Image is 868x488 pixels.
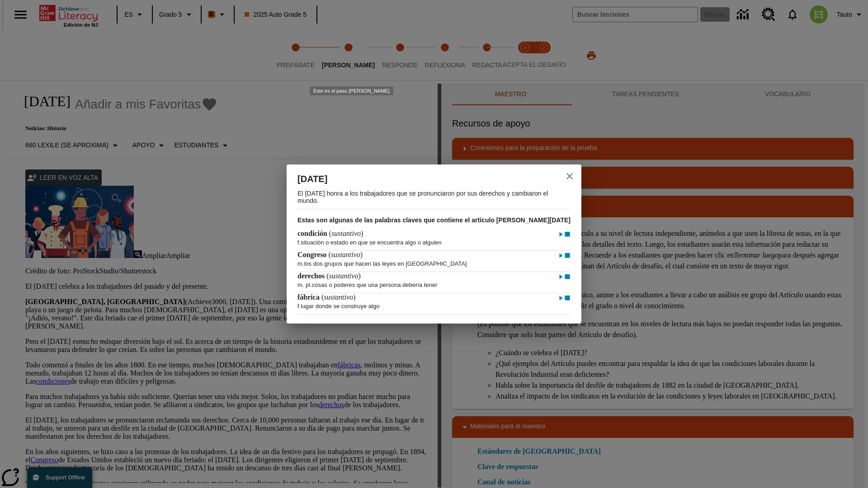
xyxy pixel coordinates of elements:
p: lugar donde se construye algo [297,298,569,310]
p: El [DATE] honra a los trabajadores que se pronunciaron por sus derechos y cambiaron el mundo. [297,186,569,209]
span: sustantivo [329,272,358,280]
span: derechos [297,272,326,280]
img: Detener - condición [564,230,571,239]
img: Reproducir - fábrica [558,294,564,303]
p: cosas o poderes que una persona debería tener [297,277,569,288]
span: fábrica [297,293,321,301]
span: sustantivo [331,230,361,237]
h4: ( ) [297,272,361,280]
h2: [DATE] [297,172,543,186]
h4: ( ) [297,251,363,259]
h4: ( ) [297,293,355,301]
h3: Estas son algunas de las palabras claves que contiene el artículo [PERSON_NAME][DATE] [297,209,571,230]
span: m. [297,260,304,267]
span: sustantivo [331,251,360,258]
span: pl. [306,282,312,288]
button: close [559,165,580,187]
span: f. [297,239,301,246]
img: Detener - fábrica [564,294,571,303]
img: Detener - derechos [564,272,571,282]
h4: ( ) [297,230,363,238]
span: m. [297,282,304,288]
p: situación o estado en que se encuentra algo o alguien [297,235,569,246]
span: condición [297,230,329,237]
p: los dos grupos que hacen las leyes en [GEOGRAPHIC_DATA] [297,256,569,267]
div: Este es el paso [PERSON_NAME] [310,86,393,95]
img: Reproducir - Congreso [558,251,564,260]
img: Reproducir - derechos [558,272,564,282]
span: f. [297,303,301,310]
span: Congreso [297,251,329,258]
span: sustantivo [324,293,353,301]
img: Detener - Congreso [564,251,571,260]
img: Reproducir - condición [558,230,564,239]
